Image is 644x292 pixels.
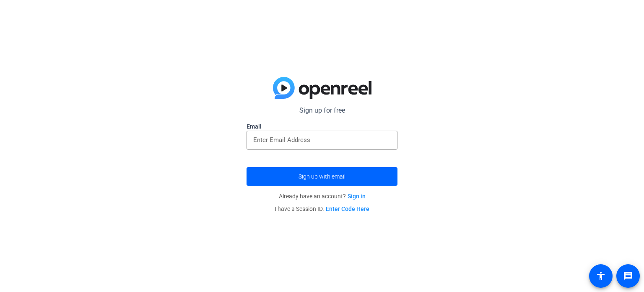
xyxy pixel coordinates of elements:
mat-icon: message [623,271,633,281]
span: Already have an account? [279,193,366,200]
span: I have a Session ID. [275,205,369,212]
a: Sign in [348,193,366,200]
img: blue-gradient.svg [273,77,371,99]
label: Email [247,122,397,131]
mat-icon: accessibility [596,271,606,281]
input: Enter Email Address [253,135,391,145]
a: Enter Code Here [326,205,369,212]
button: Sign up with email [247,167,397,186]
p: Sign up for free [247,105,397,116]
